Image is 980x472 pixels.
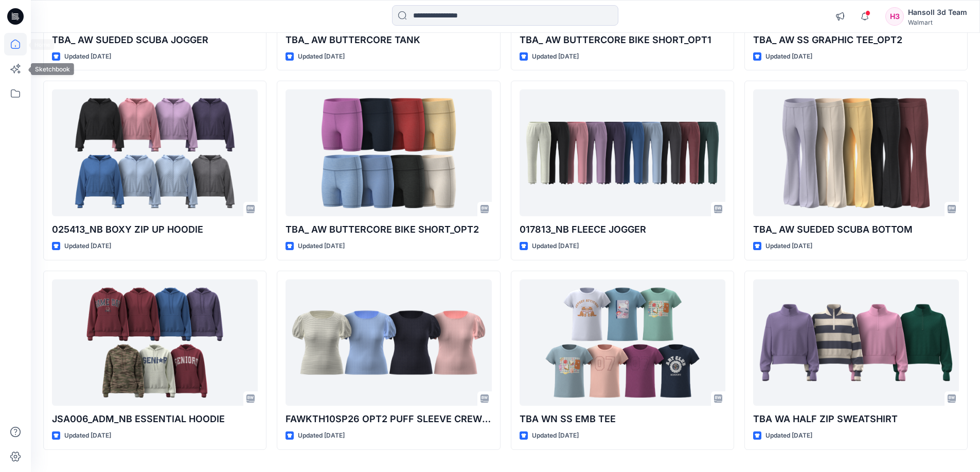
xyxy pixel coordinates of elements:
[520,89,725,216] a: 017813_NB FLEECE JOGGER
[520,279,725,406] a: TBA WN SS EMB TEE
[64,430,111,441] p: Updated [DATE]
[52,33,258,47] p: TBA_ AW SUEDED SCUBA JOGGER
[765,430,812,441] p: Updated [DATE]
[286,279,491,406] a: FAWKTH10SP26 OPT2 PUFF SLEEVE CREW TOP
[765,51,812,62] p: Updated [DATE]
[520,412,725,426] p: TBA WN SS EMB TEE
[298,241,345,252] p: Updated [DATE]
[520,33,725,47] p: TBA_ AW BUTTERCORE BIKE SHORT_OPT1
[64,241,111,252] p: Updated [DATE]
[885,7,904,26] div: H3
[52,89,258,216] a: 025413_NB BOXY ZIP UP HOODIE
[753,89,959,216] a: TBA_ AW SUEDED SCUBA BOTTOM
[532,430,579,441] p: Updated [DATE]
[52,222,258,237] p: 025413_NB BOXY ZIP UP HOODIE
[298,430,345,441] p: Updated [DATE]
[753,412,959,426] p: TBA WA HALF ZIP SWEATSHIRT
[286,33,491,47] p: TBA_ AW BUTTERCORE TANK
[64,51,111,62] p: Updated [DATE]
[532,241,579,252] p: Updated [DATE]
[286,89,491,216] a: TBA_ AW BUTTERCORE BIKE SHORT_OPT2
[908,6,967,18] div: Hansoll 3d Team
[520,222,725,237] p: 017813_NB FLEECE JOGGER
[298,51,345,62] p: Updated [DATE]
[765,241,812,252] p: Updated [DATE]
[908,18,967,26] div: Walmart
[532,51,579,62] p: Updated [DATE]
[753,33,959,47] p: TBA_ AW SS GRAPHIC TEE_OPT2
[753,222,959,237] p: TBA_ AW SUEDED SCUBA BOTTOM
[52,412,258,426] p: JSA006_ADM_NB ESSENTIAL HOODIE
[753,279,959,406] a: TBA WA HALF ZIP SWEATSHIRT
[286,412,491,426] p: FAWKTH10SP26 OPT2 PUFF SLEEVE CREW TOP
[52,279,258,406] a: JSA006_ADM_NB ESSENTIAL HOODIE
[286,222,491,237] p: TBA_ AW BUTTERCORE BIKE SHORT_OPT2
